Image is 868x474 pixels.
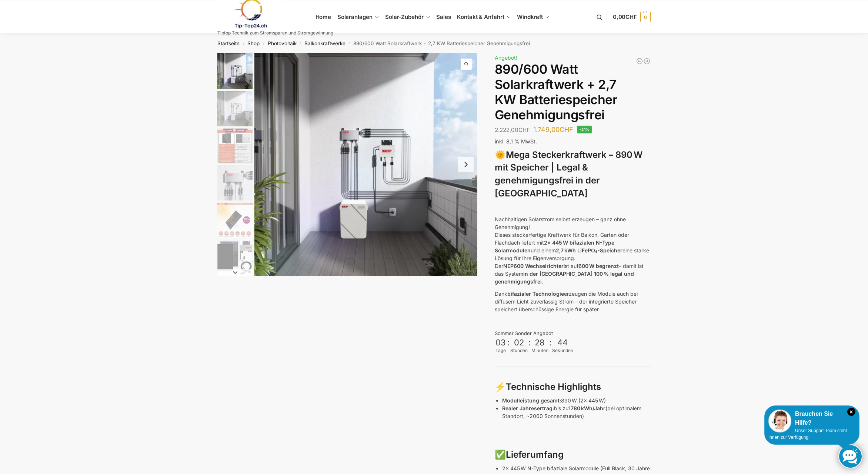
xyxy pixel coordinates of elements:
strong: 1780 kWh/Jahr [568,405,605,411]
strong: NEP600 Wechselrichter [503,263,564,269]
button: Next slide [217,269,253,276]
img: BDS1000 [217,165,253,200]
a: Photovoltaik [268,40,297,46]
img: Balkonkraftwerk 860 [217,239,253,275]
div: 03 [495,338,506,347]
div: Stunden [510,347,528,354]
div: Sekunden [552,347,573,354]
p: Nachhaltigen Solarstrom selbst erzeugen – ganz ohne Genehmigung! Dieses steckerfertige Kraftwerk ... [495,215,651,285]
h1: 890/600 Watt Solarkraftwerk + 2,7 KW Batteriespeicher Genehmigungsfrei [495,62,651,122]
li: 4 / 12 [216,164,253,201]
li: 5 / 12 [216,201,253,238]
div: 44 [553,338,572,347]
p: Dank erzeugen die Module auch bei diffusem Licht zuverlässig Strom – der integrierte Speicher spe... [495,290,651,313]
button: Next slide [458,157,474,172]
h3: ⚡ [495,381,651,394]
img: Bificial im Vergleich zu billig Modulen [217,128,253,163]
bdi: 1.749,00 [533,126,573,133]
a: 0,00CHF 0 [613,6,651,28]
div: : [549,338,551,352]
i: Schließen [847,408,855,416]
strong: 2x 445 W bifazialen N-Type Solarmodulen [495,239,614,253]
a: Kontakt & Anfahrt [454,0,514,34]
span: CHF [625,13,637,20]
span: 0 [640,12,651,22]
a: Balkonkraftwerk 890 Watt Solarmodulleistung mit 2kW/h Zendure Speicher [643,57,651,65]
img: Bificial 30 % mehr Leistung [217,202,253,238]
li: 1 / 12 [216,53,253,90]
div: 28 [532,338,548,347]
p: 890 W (2x 445 W) [502,397,651,404]
span: / [345,41,353,47]
span: Solaranlagen [337,13,373,20]
strong: Mega Steckerkraftwerk – 890 W mit Speicher | Legal & genehmigungsfrei in der [GEOGRAPHIC_DATA] [495,149,642,199]
span: inkl. 8,1 % MwSt. [495,138,537,145]
div: Brauchen Sie Hilfe? [768,410,855,427]
li: 1 / 12 [254,53,477,276]
div: Tage [495,347,507,354]
li: 2 / 12 [216,90,253,127]
a: Balkonkraftwerke [304,40,345,46]
li: 6 / 12 [216,238,253,275]
div: Sommer Sonder Angebot [495,330,651,337]
strong: bifazialer Technologie [507,291,564,297]
a: Windkraft [514,0,553,34]
a: Steckerkraftwerk mit 2,7kwh-SpeicherBalkonkraftwerk mit 27kw Speicher [254,53,477,276]
strong: 600 W begrenzt [578,263,619,269]
div: Minuten [531,347,548,354]
a: Solaranlagen [334,0,382,34]
strong: Lieferumfang [506,449,564,460]
span: Angebot! [495,54,517,61]
a: Balkonkraftwerk 600/810 Watt Fullblack [636,57,643,65]
p: Tiptop Technik zum Stromsparen und Stromgewinnung [217,31,333,35]
span: Kontakt & Anfahrt [457,13,504,20]
p: bis zu (bei optimalem Standort, ~2000 Sonnenstunden) [502,404,651,420]
strong: Realer Jahresertrag: [502,405,554,411]
li: 3 / 12 [216,127,253,164]
h3: 🌞 [495,149,651,200]
div: 02 [511,338,527,347]
span: 0,00 [613,13,637,20]
a: Shop [247,40,260,46]
span: Solar-Zubehör [385,13,424,20]
span: -21% [577,126,592,133]
span: Sales [436,13,451,20]
nav: Breadcrumb [204,34,664,53]
span: / [297,41,304,47]
span: Windkraft [517,13,543,20]
img: Balkonkraftwerk mit 2,7kw Speicher [254,53,477,276]
span: CHF [518,126,530,133]
span: / [260,41,267,47]
span: / [240,41,247,47]
div: : [507,338,510,352]
div: : [528,338,531,352]
strong: 2,7 kWh LiFePO₄-Speicher [556,247,622,253]
img: Balkonkraftwerk mit 2,7kw Speicher [217,91,253,126]
strong: Modulleistung gesamt: [502,397,561,404]
a: Startseite [217,40,240,46]
img: Customer service [768,410,791,432]
bdi: 2.222,00 [495,126,530,133]
span: CHF [560,126,573,133]
a: Sales [433,0,454,34]
li: 7 / 12 [216,275,253,312]
strong: Technische Highlights [506,381,601,392]
a: Solar-Zubehör [382,0,433,34]
strong: in der [GEOGRAPHIC_DATA] 100 % legal und genehmigungsfrei [495,271,634,285]
h3: ✅ [495,448,651,461]
span: Unser Support-Team steht Ihnen zur Verfügung [768,428,847,440]
img: Balkonkraftwerk mit 2,7kw Speicher [217,53,253,89]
